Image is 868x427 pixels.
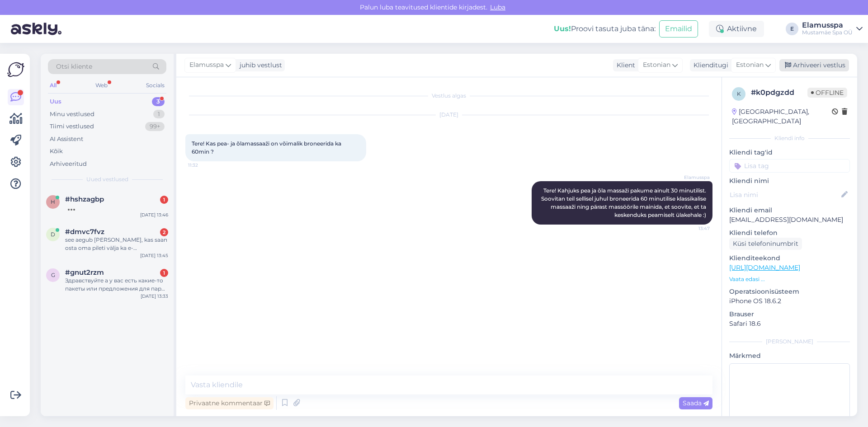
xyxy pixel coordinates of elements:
[659,20,698,38] button: Emailid
[613,61,635,70] div: Klient
[554,23,656,34] div: Proovi tasuta juba täna:
[65,277,168,293] div: Здравствуйте а у вас есть какие-то пакеты или предложения для пары ?
[729,338,850,346] div: [PERSON_NAME]
[732,107,832,126] div: [GEOGRAPHIC_DATA], [GEOGRAPHIC_DATA]
[51,272,55,278] span: g
[729,319,850,328] p: Safari 18.6
[140,252,168,259] div: [DATE] 13:45
[729,206,850,215] p: Kliendi email
[729,215,850,225] p: [EMAIL_ADDRESS][DOMAIN_NAME]
[7,61,24,78] img: Askly Logo
[643,60,670,70] span: Estonian
[192,140,343,155] span: Tere! Kas pea- ja õlamassaaži on võimalik broneerida ka 60min ?
[51,231,55,238] span: d
[236,61,282,70] div: juhib vestlust
[141,293,168,300] div: [DATE] 13:33
[145,122,165,131] div: 99+
[65,268,104,277] span: #gnut2rzm
[729,228,850,238] p: Kliendi telefon
[729,238,802,250] div: Küsi telefoninumbrit
[730,190,840,200] input: Lisa nimi
[152,97,165,106] div: 3
[50,110,94,119] div: Minu vestlused
[65,228,104,236] span: #dmvc7fvz
[729,263,800,272] a: [URL][DOMAIN_NAME]
[802,29,853,36] div: Mustamäe Spa OÜ
[48,80,58,91] div: All
[729,275,850,283] p: Vaata edasi ...
[50,135,83,144] div: AI Assistent
[144,80,166,91] div: Socials
[729,310,850,319] p: Brauser
[779,59,849,71] div: Arhiveeri vestlus
[160,228,168,236] div: 2
[786,23,798,35] div: E
[729,351,850,361] p: Märkmed
[153,110,165,119] div: 1
[185,111,712,119] div: [DATE]
[737,90,741,97] span: k
[690,61,728,70] div: Klienditugi
[709,21,764,37] div: Aktiivne
[50,147,63,156] div: Kõik
[729,296,850,306] p: iPhone OS 18.6.2
[751,87,807,98] div: # k0pdgzdd
[729,176,850,186] p: Kliendi nimi
[185,397,274,409] div: Privaatne kommentaar
[729,159,850,173] input: Lisa tag
[802,22,863,36] a: ElamusspaMustamäe Spa OÜ
[736,60,764,70] span: Estonian
[541,187,708,218] span: Tere! Kahjuks pea ja õla massaži pakume ainult 30 minutilist. Soovitan teil sellisel juhul bronee...
[140,211,168,218] div: [DATE] 13:46
[50,122,94,131] div: Tiimi vestlused
[554,24,571,33] b: Uus!
[729,287,850,296] p: Operatsioonisüsteem
[487,3,508,11] span: Luba
[729,253,850,263] p: Klienditeekond
[65,195,104,203] span: #hshzagbp
[56,62,92,71] span: Otsi kliente
[188,162,222,169] span: 11:32
[683,399,709,407] span: Saada
[729,148,850,157] p: Kliendi tag'id
[802,22,853,29] div: Elamusspa
[676,225,710,232] span: 13:47
[50,160,87,169] div: Arhiveeritud
[185,92,712,100] div: Vestlus algas
[160,196,168,204] div: 1
[65,236,168,252] div: see aegub [PERSON_NAME], kas saan osta oma pileti välja ka e-[PERSON_NAME] kaudu või siis pikenda...
[160,269,168,277] div: 1
[86,175,128,183] span: Uued vestlused
[676,174,710,181] span: Elamusspa
[189,60,224,70] span: Elamusspa
[94,80,109,91] div: Web
[50,97,61,106] div: Uus
[51,198,55,205] span: h
[807,88,847,98] span: Offline
[729,134,850,142] div: Kliendi info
